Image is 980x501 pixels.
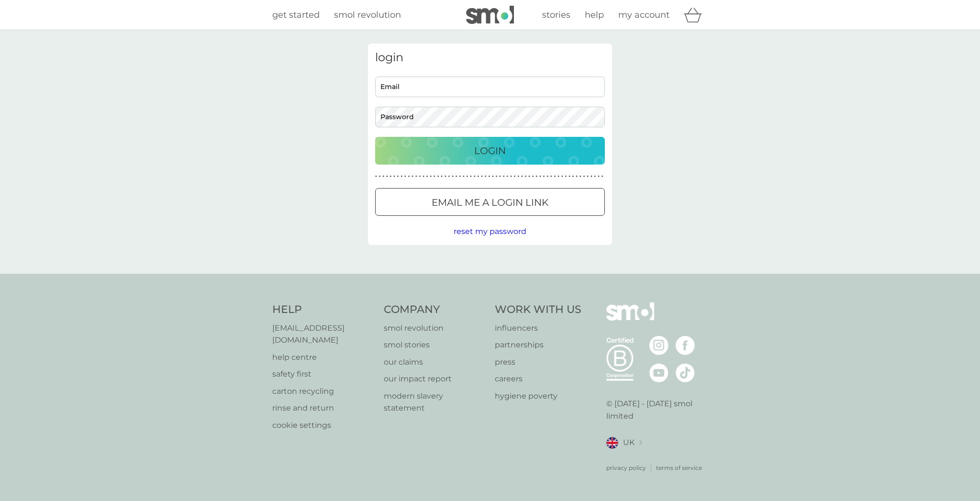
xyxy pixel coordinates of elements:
p: ● [539,174,541,179]
p: Email me a login link [432,195,548,210]
img: select a new location [639,440,642,445]
p: ● [481,174,483,179]
a: modern slavery statement [384,390,486,414]
p: ● [598,174,600,179]
p: ● [393,174,395,179]
p: ● [441,174,443,179]
p: ● [401,174,402,179]
p: ● [510,174,512,179]
p: ● [499,174,501,179]
p: ● [565,174,567,179]
a: carton recycling [272,385,374,398]
p: ● [448,174,450,179]
h4: Company [384,302,486,317]
p: ● [557,174,559,179]
p: ● [568,174,570,179]
a: safety first [272,368,374,380]
p: ● [576,174,578,179]
p: our claims [384,356,486,368]
img: visit the smol Youtube page [649,363,668,382]
p: ● [408,174,410,179]
p: ● [543,174,545,179]
p: ● [554,174,556,179]
h4: Help [272,302,374,317]
button: Email me a login link [375,188,605,216]
p: ● [532,174,534,179]
a: our impact report [384,373,486,385]
a: smol revolution [384,322,486,334]
p: ● [521,174,523,179]
p: ● [404,174,406,179]
p: ● [503,174,505,179]
p: ● [485,174,487,179]
p: ● [430,174,432,179]
span: get started [272,10,320,20]
a: partnerships [495,339,581,351]
p: ● [415,174,417,179]
p: ● [601,174,603,179]
a: terms of service [656,463,702,472]
p: ● [579,174,581,179]
button: reset my password [454,225,526,238]
p: ● [390,174,392,179]
p: ● [517,174,519,179]
a: influencers [495,322,581,334]
p: ● [437,174,439,179]
span: reset my password [454,227,526,236]
p: ● [445,174,446,179]
a: careers [495,373,581,385]
p: ● [590,174,592,179]
img: smol [466,6,514,24]
img: UK flag [606,437,618,449]
p: ● [587,174,589,179]
img: visit the smol Facebook page [676,336,695,355]
img: visit the smol Instagram page [649,336,668,355]
a: privacy policy [606,463,646,472]
a: press [495,356,581,368]
a: hygiene poverty [495,390,581,402]
a: [EMAIL_ADDRESS][DOMAIN_NAME] [272,322,374,346]
span: help [585,10,604,20]
p: ● [572,174,574,179]
p: © [DATE] - [DATE] smol limited [606,398,708,422]
p: ● [463,174,465,179]
p: ● [528,174,530,179]
a: help [585,8,604,22]
p: ● [474,174,476,179]
p: ● [488,174,490,179]
p: ● [594,174,596,179]
p: ● [492,174,494,179]
p: ● [478,174,479,179]
p: ● [419,174,421,179]
a: help centre [272,351,374,364]
span: UK [623,436,635,449]
span: my account [618,10,669,20]
p: ● [412,174,413,179]
p: ● [561,174,563,179]
a: my account [618,8,669,22]
p: ● [382,174,384,179]
p: ● [470,174,472,179]
a: stories [542,8,570,22]
p: Login [474,143,506,158]
p: cookie settings [272,419,374,432]
p: ● [386,174,388,179]
p: ● [583,174,585,179]
p: ● [507,174,509,179]
h3: login [375,51,605,65]
img: smol [606,302,654,335]
button: Login [375,137,605,165]
p: ● [423,174,424,179]
p: ● [536,174,538,179]
p: ● [426,174,428,179]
